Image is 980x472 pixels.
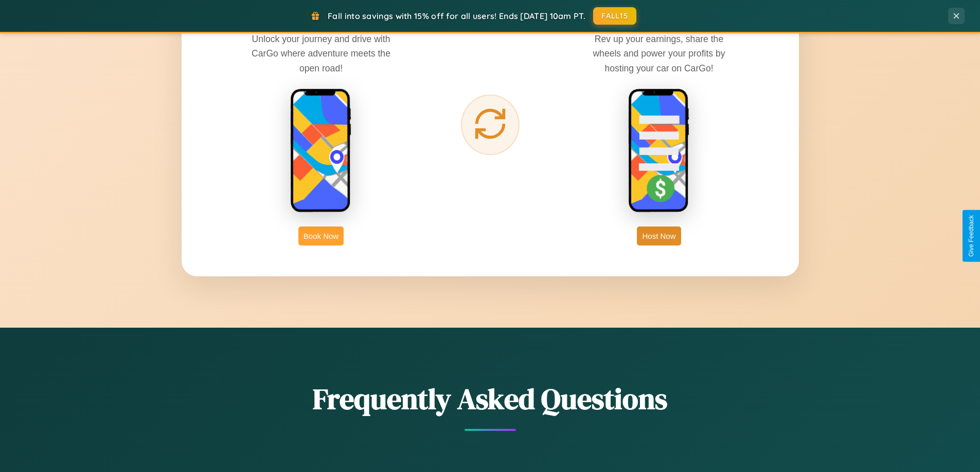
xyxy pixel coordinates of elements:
button: Host Now [637,226,681,246]
button: Book Now [298,226,344,246]
button: FALL15 [593,7,636,25]
div: Give Feedback [968,215,975,257]
h2: Frequently Asked Questions [182,379,799,419]
p: Unlock your journey and drive with CarGo where adventure meets the open road! [244,32,398,75]
img: rent phone [290,88,352,214]
span: Fall into savings with 15% off for all users! Ends [DATE] 10am PT. [328,11,585,21]
p: Rev up your earnings, share the wheels and power your profits by hosting your car on CarGo! [582,32,736,75]
img: host phone [628,88,690,214]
